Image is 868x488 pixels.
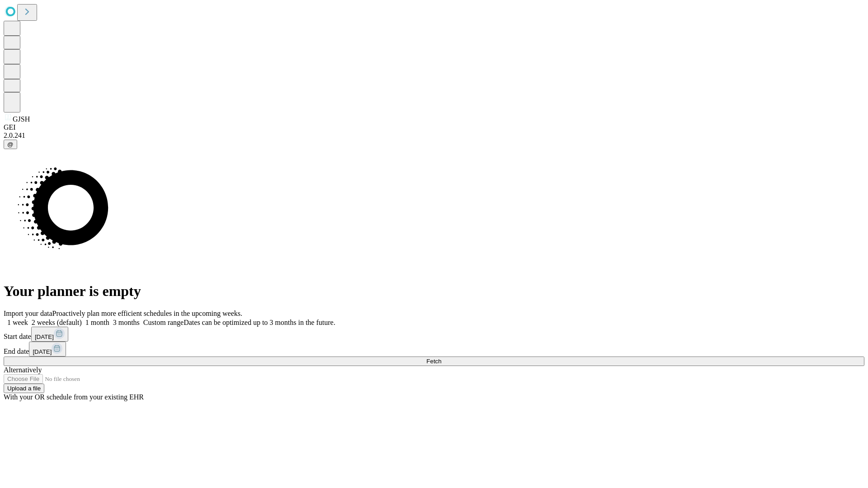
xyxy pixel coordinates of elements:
span: [DATE] [35,333,54,340]
span: [DATE] [33,348,52,355]
button: [DATE] [29,342,66,357]
span: Alternatively [4,366,42,374]
div: End date [4,342,864,357]
div: GEI [4,123,864,131]
span: 3 months [113,319,140,326]
span: Fetch [426,358,441,365]
button: @ [4,140,17,149]
span: 2 weeks (default) [32,319,82,326]
span: Dates can be optimized up to 3 months in the future. [184,319,335,326]
span: Import your data [4,310,52,317]
h1: Your planner is empty [4,283,864,300]
button: Fetch [4,357,864,366]
div: Start date [4,327,864,342]
span: Proactively plan more efficient schedules in the upcoming weeks. [52,310,242,317]
span: GJSH [13,115,30,123]
span: Custom range [143,319,184,326]
span: 1 week [7,319,28,326]
button: Upload a file [4,384,44,393]
div: 2.0.241 [4,131,864,140]
span: With your OR schedule from your existing EHR [4,393,144,401]
span: @ [7,141,14,148]
span: 1 month [85,319,109,326]
button: [DATE] [31,327,68,342]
